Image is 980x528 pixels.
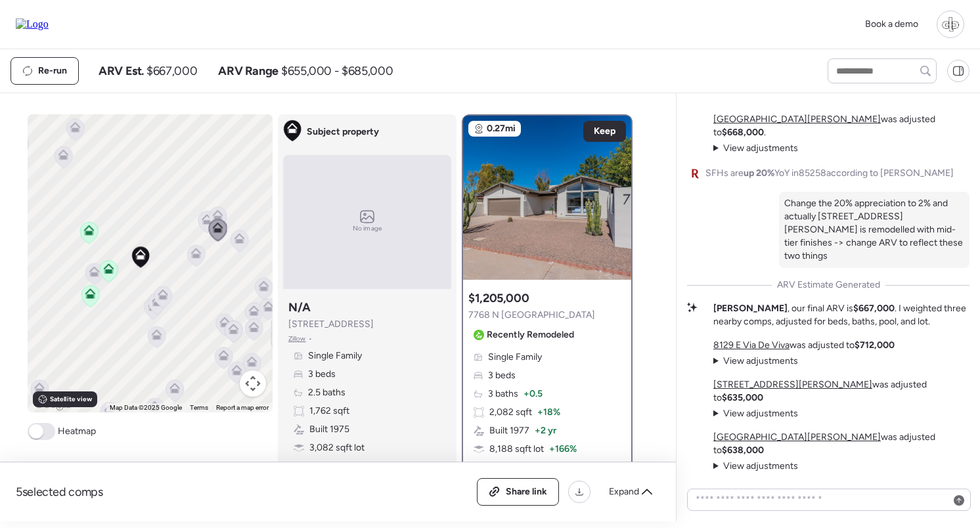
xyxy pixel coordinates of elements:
span: Book a demo [865,18,918,30]
strong: $668,000 [722,127,764,138]
strong: $667,000 [853,303,895,314]
span: No image [353,223,382,234]
span: View adjustments [723,408,798,419]
summary: View adjustments [713,142,798,155]
a: [GEOGRAPHIC_DATA][PERSON_NAME] [713,114,881,125]
summary: View adjustments [713,407,798,420]
span: Share link [506,485,547,498]
a: Report a map error [216,404,269,411]
span: 3 beds [488,369,516,382]
span: 2,082 sqft [489,406,532,419]
span: Keep [594,125,615,138]
span: Map Data ©2025 Google [110,404,182,411]
span: View adjustments [723,355,798,366]
span: 3 baths [488,387,518,401]
span: + 0.5 [523,387,543,401]
span: Subject property [307,125,379,139]
span: Heatmap [58,425,96,438]
span: Single Family [308,349,362,363]
span: 3,082 sqft lot [309,441,365,454]
strong: $635,000 [722,392,763,403]
a: [STREET_ADDRESS][PERSON_NAME] [713,379,872,390]
a: [GEOGRAPHIC_DATA][PERSON_NAME] [713,431,881,443]
button: Map camera controls [240,370,266,397]
strong: [PERSON_NAME] [713,303,788,314]
span: Garage [309,460,340,473]
span: Recently Remodeled [487,328,574,341]
span: 7768 N [GEOGRAPHIC_DATA] [468,309,595,322]
p: was adjusted to [713,378,969,405]
span: [STREET_ADDRESS] [288,318,374,331]
span: Garage [489,461,520,474]
h3: $1,205,000 [468,290,529,306]
span: ARV Range [218,63,278,79]
span: ARV Estimate Generated [777,278,880,292]
strong: $712,000 [855,340,895,351]
span: 0.27mi [487,122,516,135]
summary: View adjustments [713,355,798,368]
a: Terms (opens in new tab) [190,404,208,411]
span: 2.5 baths [308,386,345,399]
span: + 2 yr [535,424,556,437]
span: View adjustments [723,143,798,154]
p: , our final ARV is . I weighted three nearby comps, adjusted for beds, baths, pool, and lot. [713,302,969,328]
a: 8129 E Via De Viva [713,340,790,351]
h3: N/A [288,299,311,315]
span: ARV Est. [99,63,144,79]
span: • [309,334,312,344]
span: Built 1975 [309,423,349,436]
span: + 166% [549,443,577,456]
a: Open this area in Google Maps (opens a new window) [31,395,74,412]
span: 8,188 sqft lot [489,443,544,456]
img: Google [31,395,74,412]
span: Re-run [38,64,67,77]
span: 1,762 sqft [309,405,349,418]
img: Logo [16,18,49,30]
span: 3 beds [308,368,336,381]
p: was adjusted to [713,339,895,352]
span: 5 selected comps [16,484,103,500]
span: Built 1977 [489,424,529,437]
summary: View adjustments [713,460,798,473]
span: + 18% [537,406,560,419]
span: $667,000 [146,63,197,79]
span: View adjustments [723,460,798,472]
span: $655,000 - $685,000 [281,63,393,79]
span: Zillow [288,334,306,344]
p: was adjusted to . [713,113,969,139]
span: up 20% [744,167,774,179]
span: Expand [609,485,639,498]
strong: $638,000 [722,445,764,456]
span: SFHs are YoY in 85258 according to [PERSON_NAME] [705,167,954,180]
span: Satellite view [50,394,92,405]
p: Change the 20% appreciation to 2% and actually [STREET_ADDRESS][PERSON_NAME] is remodelled with m... [784,197,964,263]
span: Single Family [488,351,542,364]
p: was adjusted to [713,431,969,457]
